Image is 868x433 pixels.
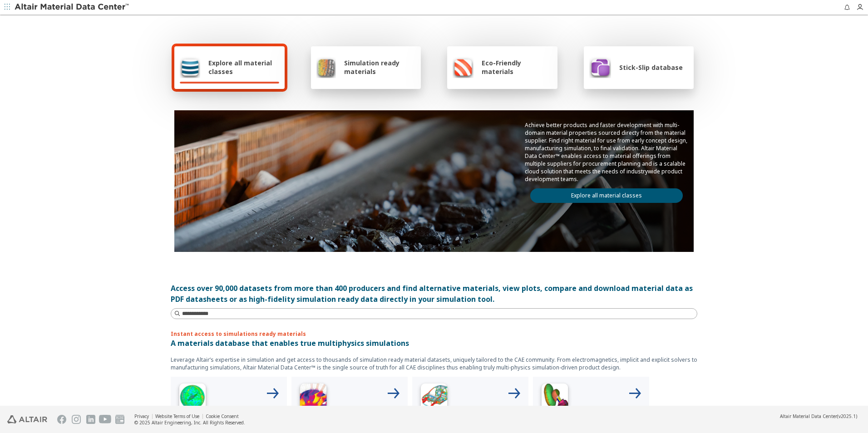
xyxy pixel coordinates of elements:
img: Simulation ready materials [316,56,336,78]
img: Crash Analyses Icon [537,380,573,417]
span: Explore all material classes [208,59,279,76]
p: Leverage Altair’s expertise in simulation and get access to thousands of simulation ready materia... [171,356,697,371]
div: Access over 90,000 datasets from more than 400 producers and find alternative materials, view plo... [171,283,697,305]
p: Instant access to simulations ready materials [171,330,697,338]
div: (v2025.1) [780,413,857,419]
p: A materials database that enables true multiphysics simulations [171,338,697,349]
span: Stick-Slip database [619,63,683,72]
span: Simulation ready materials [344,59,415,76]
a: Cookie Consent [206,413,239,419]
img: Eco-Friendly materials [453,56,473,78]
div: © 2025 Altair Engineering, Inc. All Rights Reserved. [134,419,245,426]
img: Structural Analyses Icon [416,380,452,417]
img: High Frequency Icon [174,380,211,417]
a: Website Terms of Use [155,413,199,419]
a: Explore all material classes [530,188,683,203]
img: Explore all material classes [180,56,200,78]
img: Stick-Slip database [589,56,611,78]
a: Privacy [134,413,149,419]
p: Achieve better products and faster development with multi-domain material properties sourced dire... [525,121,688,183]
span: Eco-Friendly materials [482,59,552,76]
img: Altair Engineering [7,415,47,423]
span: Altair Material Data Center [780,413,837,419]
img: Altair Material Data Center [15,3,130,12]
img: Low Frequency Icon [295,380,331,417]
